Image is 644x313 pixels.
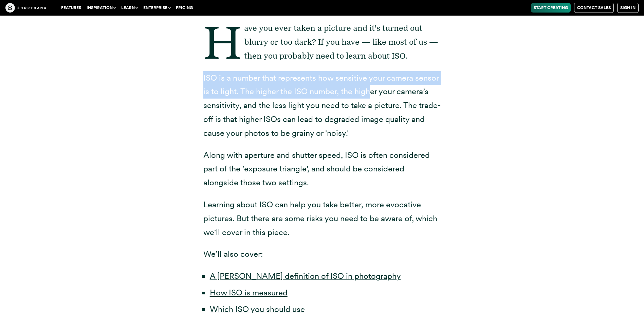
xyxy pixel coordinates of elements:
[210,271,401,281] a: A [PERSON_NAME] definition of ISO in photography
[203,198,441,239] p: Learning about ISO can help you take better, more evocative pictures. But there are some risks yo...
[58,3,84,13] a: Features
[141,3,173,13] button: Enterprise
[203,148,441,190] p: Along with aperture and shutter speed, ISO is often considered part of the 'exposure triangle', a...
[531,3,571,13] a: Start Creating
[203,21,441,63] p: Have you ever taken a picture and it's turned out blurry or too dark? If you have — like most of ...
[84,3,118,13] button: Inspiration
[173,3,196,13] a: Pricing
[574,3,614,13] a: Contact Sales
[5,3,46,13] img: The Craft
[203,247,441,261] p: We’ll also cover:
[617,3,639,13] a: Sign in
[118,3,141,13] button: Learn
[210,288,288,297] a: How ISO is measured
[203,71,441,140] p: ISO is a number that represents how sensitive your camera sensor is to light. The higher the ISO ...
